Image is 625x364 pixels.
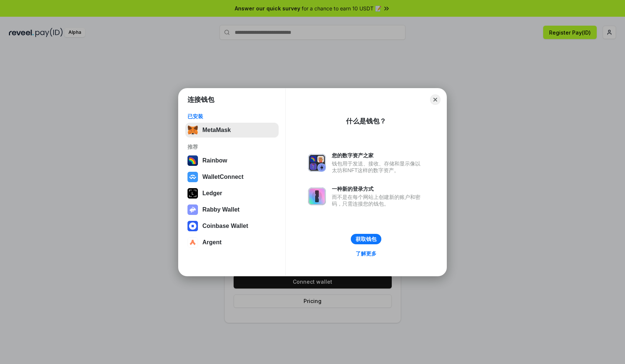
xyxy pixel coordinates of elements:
[308,154,326,172] img: svg+xml,%3Csvg%20xmlns%3D%22http%3A%2F%2Fwww.w3.org%2F2000%2Fsvg%22%20fill%3D%22none%22%20viewBox...
[185,219,279,233] button: Coinbase Wallet
[332,152,424,159] div: 您的数字资产之家
[202,190,222,197] div: Ledger
[187,125,198,135] img: svg+xml,%3Csvg%20fill%3D%22none%22%20height%3D%2233%22%20viewBox%3D%220%200%2035%2033%22%20width%...
[332,186,424,192] div: 一种新的登录方式
[185,153,279,168] button: Rainbow
[356,250,376,257] div: 了解更多
[332,160,424,174] div: 钱包用于发送、接收、存储和显示像以太坊和NFT这样的数字资产。
[185,123,279,138] button: MetaMask
[202,157,227,164] div: Rainbow
[187,204,198,215] img: svg+xml,%3Csvg%20xmlns%3D%22http%3A%2F%2Fwww.w3.org%2F2000%2Fsvg%22%20fill%3D%22none%22%20viewBox...
[356,236,376,242] div: 获取钱包
[185,170,279,184] button: WalletConnect
[346,117,386,126] div: 什么是钱包？
[202,127,231,133] div: MetaMask
[430,94,440,105] button: Close
[187,237,198,248] img: svg+xml,%3Csvg%20width%3D%2228%22%20height%3D%2228%22%20viewBox%3D%220%200%2028%2028%22%20fill%3D...
[202,223,248,229] div: Coinbase Wallet
[351,249,381,258] a: 了解更多
[351,234,381,244] button: 获取钱包
[185,235,279,250] button: Argent
[202,239,222,246] div: Argent
[187,95,214,104] h1: 连接钱包
[202,174,244,180] div: WalletConnect
[332,194,424,207] div: 而不是在每个网站上创建新的账户和密码，只需连接您的钱包。
[187,113,276,120] div: 已安装
[187,144,276,150] div: 推荐
[202,206,240,213] div: Rabby Wallet
[187,188,198,199] img: svg+xml,%3Csvg%20xmlns%3D%22http%3A%2F%2Fwww.w3.org%2F2000%2Fsvg%22%20width%3D%2228%22%20height%3...
[187,172,198,182] img: svg+xml,%3Csvg%20width%3D%2228%22%20height%3D%2228%22%20viewBox%3D%220%200%2028%2028%22%20fill%3D...
[308,187,326,205] img: svg+xml,%3Csvg%20xmlns%3D%22http%3A%2F%2Fwww.w3.org%2F2000%2Fsvg%22%20fill%3D%22none%22%20viewBox...
[187,155,198,166] img: svg+xml,%3Csvg%20width%3D%22120%22%20height%3D%22120%22%20viewBox%3D%220%200%20120%20120%22%20fil...
[187,221,198,231] img: svg+xml,%3Csvg%20width%3D%2228%22%20height%3D%2228%22%20viewBox%3D%220%200%2028%2028%22%20fill%3D...
[185,202,279,217] button: Rabby Wallet
[185,186,279,201] button: Ledger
